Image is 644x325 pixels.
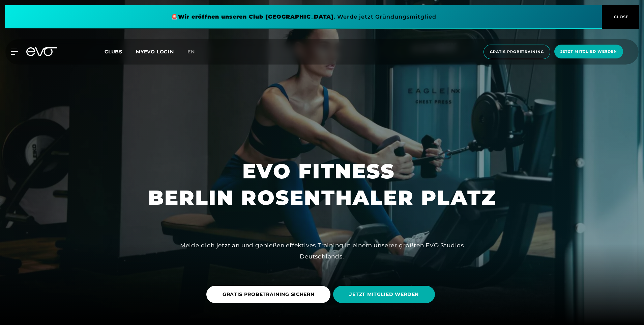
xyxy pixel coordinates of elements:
a: MYEVO LOGIN [136,49,174,55]
button: CLOSE [602,5,639,29]
a: GRATIS PROBETRAINING SICHERN [206,281,333,308]
span: Jetzt Mitglied werden [560,49,617,54]
a: Jetzt Mitglied werden [552,45,625,59]
a: JETZT MITGLIED WERDEN [333,281,438,308]
div: Melde dich jetzt an und genießen effektives Training in einem unserer größten EVO Studios Deutsch... [170,240,474,262]
h1: EVO FITNESS BERLIN ROSENTHALER PLATZ [148,158,496,211]
a: Gratis Probetraining [481,45,552,59]
span: JETZT MITGLIED WERDEN [349,291,419,298]
span: en [187,49,195,55]
span: CLOSE [612,14,629,20]
span: Clubs [105,49,122,55]
a: en [187,48,203,56]
a: Clubs [105,48,136,55]
span: Gratis Probetraining [490,49,544,55]
span: GRATIS PROBETRAINING SICHERN [223,291,315,298]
